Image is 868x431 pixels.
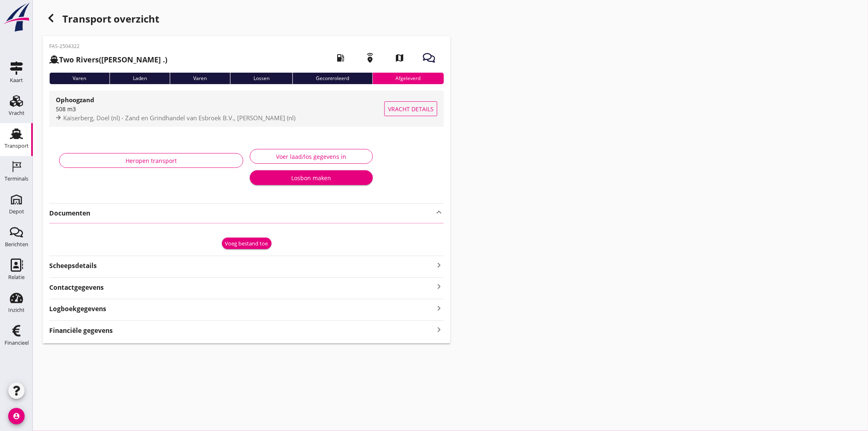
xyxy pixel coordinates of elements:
[434,281,444,292] i: keyboard_arrow_right
[49,326,113,335] strong: Financiële gegevens
[359,46,381,69] i: emergency_share
[5,176,28,181] div: Terminals
[256,174,366,182] div: Losbon maken
[170,73,230,84] div: Varen
[10,78,23,83] div: Kaart
[225,240,268,248] div: Voeg bestand toe
[388,105,434,113] span: Vracht details
[250,170,373,185] button: Losbon maken
[49,283,104,292] strong: Contactgegevens
[49,43,167,50] p: FAS-2504322
[9,209,24,214] div: Depot
[63,114,295,122] span: Kaiserberg, Doel (nl) - Zand en Grindhandel van Esbroek B.V., [PERSON_NAME] (nl)
[59,153,243,168] button: Heropen transport
[8,307,25,313] div: Inzicht
[388,46,411,69] i: map
[292,73,372,84] div: Gecontroleerd
[2,2,31,32] img: logo-small.a267ee39.svg
[59,55,99,64] strong: Two Rivers
[56,96,94,104] strong: Ophoogzand
[9,110,25,116] div: Vracht
[329,46,352,69] i: local_gas_station
[66,156,236,165] div: Heropen transport
[384,101,437,116] button: Vracht details
[5,143,29,149] div: Transport
[372,73,444,84] div: Afgeleverd
[5,340,29,346] div: Financieel
[49,209,434,218] strong: Documenten
[434,324,444,335] i: keyboard_arrow_right
[49,91,444,127] a: Ophoogzand508 m3Kaiserberg, Doel (nl) - Zand en Grindhandel van Esbroek B.V., [PERSON_NAME] (nl)V...
[222,238,272,249] button: Voeg bestand toe
[43,10,450,30] div: Transport overzicht
[434,303,444,314] i: keyboard_arrow_right
[230,73,293,84] div: Lossen
[49,261,97,271] strong: Scheepsdetails
[8,275,25,280] div: Relatie
[434,259,444,271] i: keyboard_arrow_right
[49,73,110,84] div: Varen
[49,54,167,65] h2: ([PERSON_NAME] .)
[257,152,366,161] div: Voer laad/los gegevens in
[110,73,170,84] div: Laden
[56,105,384,113] div: 508 m3
[434,207,444,217] i: keyboard_arrow_up
[5,242,28,247] div: Berichten
[250,149,373,164] button: Voer laad/los gegevens in
[8,408,25,424] i: account_circle
[49,304,106,314] strong: Logboekgegevens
